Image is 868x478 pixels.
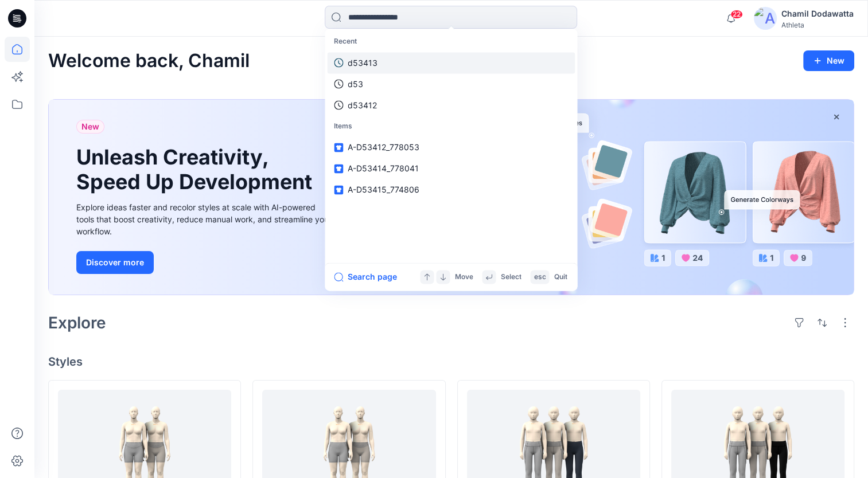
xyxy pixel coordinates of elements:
[781,7,854,21] div: Chamil Dodawatta
[76,251,334,274] a: Discover more
[48,50,250,72] h2: Welcome back, Chamil
[327,52,575,73] a: d53413
[81,120,99,134] span: New
[348,99,377,111] p: d53412
[76,251,154,274] button: Discover more
[348,143,419,152] span: A-D53412_778053
[730,10,743,19] span: 22
[48,314,106,332] h2: Explore
[348,78,363,90] p: d53
[803,50,854,71] button: New
[327,158,575,179] a: A-D53414_778041
[327,95,575,116] a: d53412
[76,145,317,194] h1: Unleash Creativity, Speed Up Development
[348,164,419,174] span: A-D53414_778041
[534,271,546,283] p: esc
[327,31,575,52] p: Recent
[348,57,377,69] p: d53413
[500,271,521,283] p: Select
[334,270,397,284] button: Search page
[76,201,334,237] div: Explore ideas faster and recolor styles at scale with AI-powered tools that boost creativity, red...
[454,271,473,283] p: Move
[327,116,575,137] p: Items
[348,185,419,195] span: A-D53415_774806
[754,7,777,30] img: avatar
[327,137,575,158] a: A-D53412_778053
[781,21,854,29] div: Athleta
[327,179,575,201] a: A-D53415_774806
[554,271,567,283] p: Quit
[48,355,854,369] h4: Styles
[327,73,575,95] a: d53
